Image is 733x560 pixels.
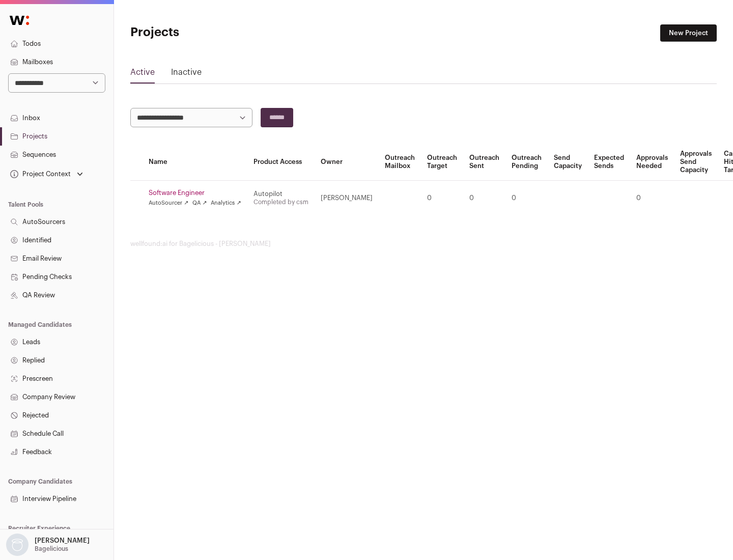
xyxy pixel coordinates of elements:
[149,199,188,207] a: AutoSourcer ↗
[674,144,718,181] th: Approvals Send Capacity
[130,24,326,41] h1: Projects
[4,10,35,31] img: Wellfound
[253,199,308,205] a: Completed by csm
[247,144,315,181] th: Product Access
[463,181,505,216] td: 0
[630,144,674,181] th: Approvals Needed
[315,181,379,216] td: [PERSON_NAME]
[548,144,588,181] th: Send Capacity
[35,537,90,545] p: [PERSON_NAME]
[211,199,241,207] a: Analytics ↗
[8,167,85,181] button: Open dropdown
[588,144,630,181] th: Expected Sends
[379,144,421,181] th: Outreach Mailbox
[35,545,68,553] p: Bagelicious
[8,170,71,178] div: Project Context
[130,240,717,248] footer: wellfound:ai for Bagelicious - [PERSON_NAME]
[421,181,463,216] td: 0
[143,144,247,181] th: Name
[630,181,674,216] td: 0
[149,189,241,197] a: Software Engineer
[421,144,463,181] th: Outreach Target
[660,24,717,42] a: New Project
[253,190,308,198] div: Autopilot
[130,66,155,82] a: Active
[6,534,29,556] img: nopic.png
[171,66,202,82] a: Inactive
[505,181,548,216] td: 0
[192,199,207,207] a: QA ↗
[505,144,548,181] th: Outreach Pending
[463,144,505,181] th: Outreach Sent
[315,144,379,181] th: Owner
[4,534,92,556] button: Open dropdown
